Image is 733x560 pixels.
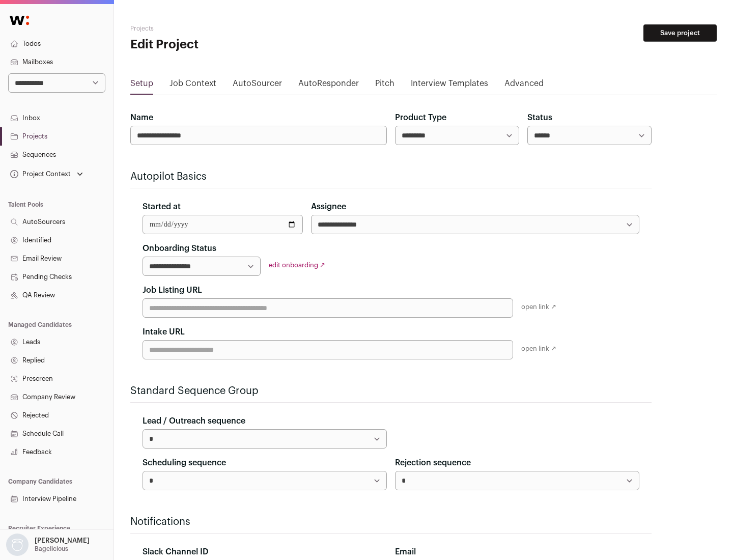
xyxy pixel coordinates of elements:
[395,457,471,469] label: Rejection sequence
[143,546,208,558] label: Slack Channel ID
[35,545,68,553] p: Bagelicious
[269,262,325,268] a: edit onboarding ↗
[375,77,394,94] a: Pitch
[8,170,71,178] div: Project Context
[130,24,326,33] h2: Projects
[643,24,717,42] button: Save project
[130,170,652,184] h2: Autopilot Basics
[527,111,552,124] label: Status
[130,37,326,53] h1: Edit Project
[233,77,282,94] a: AutoSourcer
[411,77,488,94] a: Interview Templates
[311,201,346,213] label: Assignee
[4,534,92,556] button: Open dropdown
[4,10,35,31] img: Wellfound
[143,415,245,427] label: Lead / Outreach sequence
[130,77,153,94] a: Setup
[298,77,359,94] a: AutoResponder
[8,167,85,181] button: Open dropdown
[130,111,153,124] label: Name
[143,284,202,296] label: Job Listing URL
[143,457,226,469] label: Scheduling sequence
[504,77,544,94] a: Advanced
[395,111,446,124] label: Product Type
[130,515,652,529] h2: Notifications
[35,537,90,545] p: [PERSON_NAME]
[170,77,216,94] a: Job Context
[395,546,639,558] div: Email
[6,534,29,556] img: nopic.png
[143,242,216,255] label: Onboarding Status
[130,384,652,398] h2: Standard Sequence Group
[143,201,181,213] label: Started at
[143,326,185,338] label: Intake URL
